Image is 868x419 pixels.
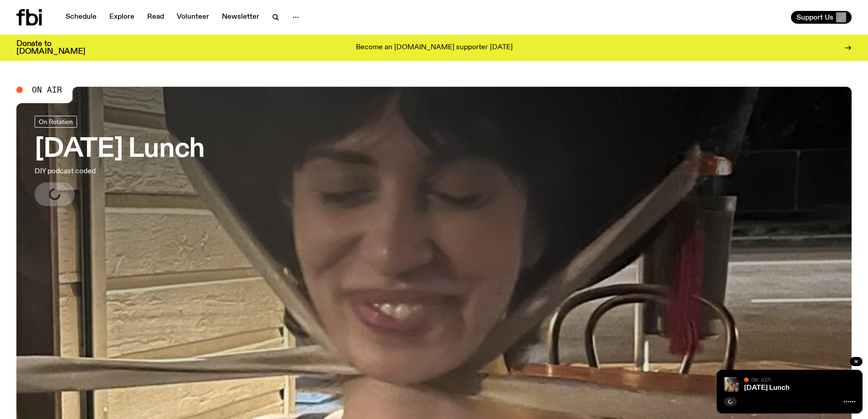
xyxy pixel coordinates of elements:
[216,11,265,24] a: Newsletter
[171,11,215,24] a: Volunteer
[791,11,852,24] button: Support Us
[35,137,205,162] h3: [DATE] Lunch
[35,166,205,177] p: DIY podcast coded
[104,11,140,24] a: Explore
[39,118,73,125] span: On Rotation
[796,13,833,21] span: Support Us
[16,40,85,56] h3: Donate to [DOMAIN_NAME]
[32,86,62,94] span: On Air
[356,44,513,52] p: Become an [DOMAIN_NAME] supporter [DATE]
[751,377,770,383] span: On Air
[35,116,77,128] a: On Rotation
[142,11,169,24] a: Read
[35,116,205,206] a: [DATE] LunchDIY podcast coded
[744,384,790,392] a: [DATE] Lunch
[60,11,102,24] a: Schedule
